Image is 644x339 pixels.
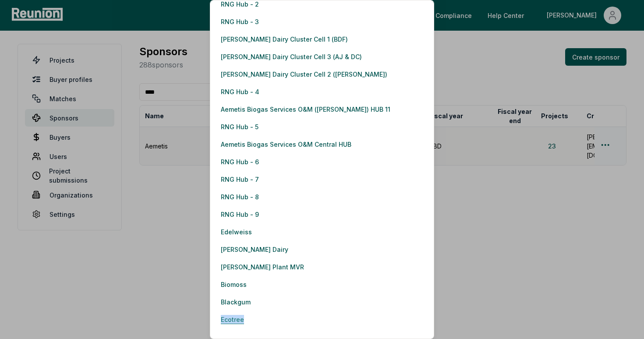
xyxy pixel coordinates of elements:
a: RNG Hub - 9 [221,205,259,223]
a: RNG Hub - 3 [221,13,259,30]
a: [PERSON_NAME] Dairy [221,240,288,258]
a: Biomoss [221,275,247,293]
a: RNG Hub - 7 [221,170,259,188]
a: RNG Hub - 6 [221,153,259,170]
a: [PERSON_NAME] Plant MVR [221,258,304,275]
a: Aemetis Biogas Services O&M Central HUB [221,135,351,153]
a: [PERSON_NAME] Dairy Cluster Cell 3 (AJ & DC) [221,48,362,65]
a: [PERSON_NAME] Dairy Cluster Cell 2 ([PERSON_NAME]) [221,65,387,83]
a: Edelweiss [221,223,252,240]
a: Blackgum [221,293,251,311]
a: RNG Hub - 8 [221,188,259,205]
a: Aemetis Biogas Services O&M ([PERSON_NAME]) HUB 11 [221,100,390,118]
a: RNG Hub - 5 [221,118,258,135]
a: [PERSON_NAME] Dairy Cluster Cell 1 (BDF) [221,30,348,48]
a: RNG Hub - 4 [221,83,259,100]
a: Ecotree [221,311,244,328]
